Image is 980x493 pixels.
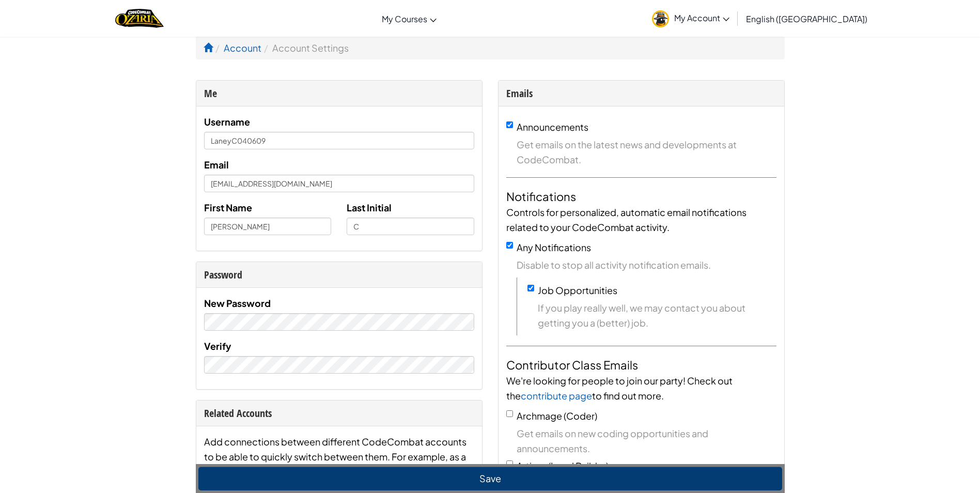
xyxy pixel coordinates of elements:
[382,13,427,24] span: My Courses
[517,460,547,472] span: Artisan
[115,8,163,29] a: Ozaria by CodeCombat logo
[204,86,474,101] div: Me
[204,159,229,171] span: Email
[261,40,349,55] li: Account Settings
[548,460,609,472] span: (Level Builder)
[204,296,271,311] label: New Password
[506,86,776,101] div: Emails
[521,390,592,402] a: contribute page
[517,121,588,133] label: Announcements
[538,284,617,296] label: Job Opportunities
[347,200,392,215] label: Last Initial
[115,8,163,29] img: Home
[517,426,776,456] span: Get emails on new coding opportunities and announcements.
[592,390,664,402] span: to find out more.
[517,257,776,272] span: Disable to stop all activity notification emails.
[377,5,442,33] a: My Courses
[506,206,746,233] span: Controls for personalized, automatic email notifications related to your CodeCombat activity.
[198,467,782,490] button: Save
[506,375,733,402] span: We're looking for people to join our party! Check out the
[674,12,729,23] span: My Account
[741,5,873,33] a: English ([GEOGRAPHIC_DATA])
[564,410,597,422] span: (Coder)
[204,338,231,353] label: Verify
[506,357,776,373] h4: Contributor Class Emails
[647,2,735,35] a: My Account
[517,137,776,167] span: Get emails on the latest news and developments at CodeCombat.
[538,300,776,330] span: If you play really well, we may contact you about getting you a (better) job.
[204,114,250,129] label: Username
[506,188,776,205] h4: Notifications
[517,241,591,253] label: Any Notifications
[204,406,474,421] div: Related Accounts
[204,200,252,215] label: First Name
[652,10,669,27] img: avatar
[204,267,474,282] div: Password
[746,13,867,24] span: English ([GEOGRAPHIC_DATA])
[224,42,261,54] a: Account
[517,410,562,422] span: Archmage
